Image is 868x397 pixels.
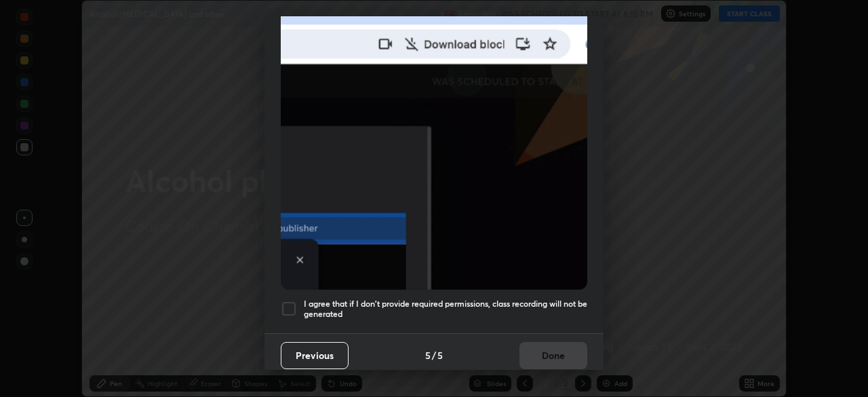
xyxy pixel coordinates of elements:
[425,348,431,362] h4: 5
[281,342,349,369] button: Previous
[437,348,443,362] h4: 5
[304,299,587,320] h5: I agree that if I don't provide required permissions, class recording will not be generated
[432,348,436,362] h4: /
